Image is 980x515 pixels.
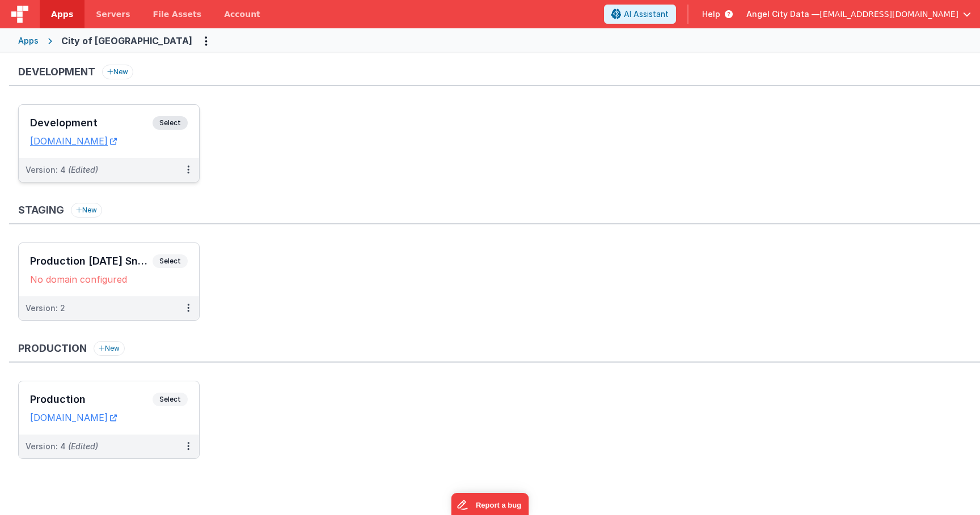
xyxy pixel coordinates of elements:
h3: Production [DATE] Snapshot [30,256,153,267]
span: Servers [96,8,130,20]
h3: Development [30,117,153,129]
span: Select [153,254,188,268]
div: Apps [18,35,39,46]
a: [DOMAIN_NAME] [30,412,117,423]
button: New [102,65,133,79]
a: [DOMAIN_NAME] [30,135,117,147]
div: City of [GEOGRAPHIC_DATA] [61,34,192,48]
h3: Staging [18,205,64,216]
button: AI Assistant [604,5,676,24]
div: Version: 2 [26,303,65,314]
span: File Assets [153,8,202,20]
span: Select [153,393,188,406]
button: Angel City Data — [EMAIL_ADDRESS][DOMAIN_NAME] [746,8,971,20]
button: New [71,203,102,218]
span: Help [702,8,720,20]
span: AI Assistant [624,8,669,20]
button: New [94,341,125,356]
div: No domain configured [30,274,188,285]
h3: Production [30,394,153,405]
div: Version: 4 [26,164,98,176]
div: Version: 4 [26,441,98,452]
button: Options [197,32,215,50]
span: (Edited) [68,165,98,174]
span: Apps [51,8,73,20]
h3: Production [18,343,87,354]
span: Select [153,116,188,130]
span: Angel City Data — [746,8,820,20]
span: (Edited) [68,441,98,451]
h3: Development [18,66,95,78]
span: [EMAIL_ADDRESS][DOMAIN_NAME] [820,8,958,20]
